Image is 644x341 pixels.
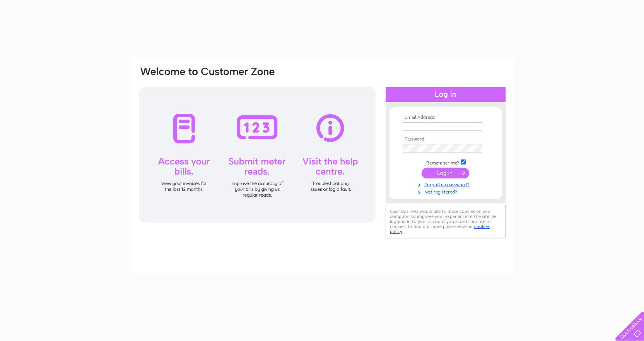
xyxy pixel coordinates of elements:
a: Not registered? [403,188,490,195]
th: Email Address: [401,115,490,120]
input: Submit [422,168,469,178]
td: Remember me? [401,158,490,166]
a: Forgotten password? [403,180,490,188]
div: Clear Business would like to place cookies on your computer to improve your experience of the sit... [386,205,506,238]
th: Password: [401,137,490,142]
a: cookies policy [390,224,490,234]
